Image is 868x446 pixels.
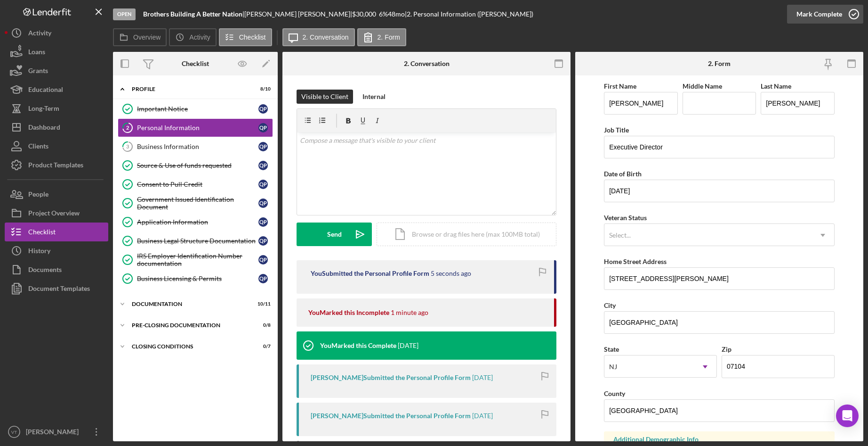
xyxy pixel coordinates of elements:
a: Business Legal Structure DocumentationQP [118,231,273,250]
label: 2. Conversation [303,33,349,41]
div: You Marked this Incomplete [308,309,389,316]
label: Last Name [761,82,791,90]
label: Activity [189,33,210,41]
label: City [604,301,616,309]
div: Select... [609,231,631,239]
div: Open [113,8,136,20]
time: 2025-09-11 18:27 [431,270,471,277]
b: Brothers Building A Better Nation [143,10,242,18]
div: Q P [258,217,268,227]
button: Project Overview [5,204,108,223]
div: Internal [362,90,386,104]
label: Home Street Address [604,257,667,265]
div: Profile [132,86,247,92]
button: 2. Conversation [282,28,355,46]
a: People [5,185,108,204]
a: Dashboard [5,118,108,137]
button: Product Templates [5,156,108,174]
button: Checklist [5,223,108,241]
text: VT [11,429,17,435]
div: [PERSON_NAME] [24,422,85,444]
div: Business Licensing & Permits [137,275,258,282]
a: Important NoticeQP [118,99,273,118]
div: NJ [609,363,617,371]
div: IRS Employer Identification Number documentation [137,252,258,267]
div: [PERSON_NAME] Submitted the Personal Profile Form [311,412,471,420]
div: 6 % [379,10,388,18]
div: | [143,10,244,18]
div: Q P [258,180,268,189]
label: First Name [604,82,636,90]
div: Grants [28,61,48,83]
div: 10 / 11 [254,301,271,307]
div: Dashboard [28,118,60,139]
div: Product Templates [28,156,83,177]
a: Grants [5,61,108,80]
label: Date of Birth [604,170,642,178]
div: Government Issued Identification Document [137,196,258,211]
button: History [5,241,108,260]
div: Important Notice [137,105,258,113]
button: Overview [113,28,167,46]
div: Loans [28,42,45,64]
div: Project Overview [28,204,80,225]
div: Closing Conditions [132,344,247,349]
div: Business Legal Structure Documentation [137,237,258,245]
a: Application InformationQP [118,213,273,231]
button: Internal [358,90,390,104]
label: Middle Name [683,82,722,90]
div: You Submitted the Personal Profile Form [311,270,429,277]
label: County [604,389,625,397]
div: Clients [28,137,48,158]
div: Checklist [182,60,209,67]
a: Business Licensing & PermitsQP [118,269,273,288]
div: Long-Term [28,99,59,120]
time: 2025-08-18 18:41 [472,412,493,420]
div: | 2. Personal Information ([PERSON_NAME]) [405,10,533,18]
button: VT[PERSON_NAME] [5,422,108,441]
button: Activity [5,24,108,42]
a: Source & Use of funds requestedQP [118,156,273,175]
button: Documents [5,260,108,279]
div: [PERSON_NAME] Submitted the Personal Profile Form [311,374,471,381]
div: Pre-Closing Documentation [132,322,247,328]
button: Document Templates [5,279,108,298]
div: Personal Information [137,124,258,132]
a: Consent to Pull CreditQP [118,175,273,194]
time: 2025-08-18 19:24 [398,342,418,349]
div: Activity [28,24,51,45]
div: 8 / 10 [254,86,271,92]
div: 0 / 8 [254,322,271,328]
div: Documentation [132,301,247,307]
button: Educational [5,80,108,99]
div: Educational [28,80,63,101]
div: 48 mo [388,10,405,18]
a: 2Personal InformationQP [118,118,273,137]
div: Q P [258,104,268,114]
button: Clients [5,137,108,156]
div: Q P [258,274,268,283]
div: Business Information [137,143,258,150]
button: Mark Complete [787,5,863,24]
div: Q P [258,255,268,264]
div: Document Templates [28,279,90,300]
div: History [28,241,50,263]
div: People [28,185,48,206]
label: Job Title [604,126,629,134]
button: Checklist [219,28,272,46]
div: Mark Complete [796,5,842,24]
label: Zip [722,345,731,353]
button: Loans [5,42,108,61]
div: Application Information [137,218,258,226]
div: Visible to Client [301,90,348,104]
button: Long-Term [5,99,108,118]
button: 2. Form [357,28,406,46]
div: Checklist [28,223,56,244]
span: $30,000 [352,10,376,18]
